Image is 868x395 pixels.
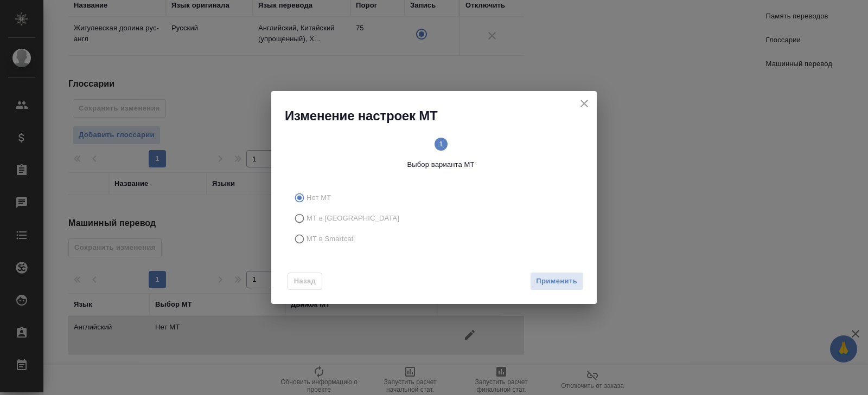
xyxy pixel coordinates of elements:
span: Нет МТ [307,192,331,203]
h2: Изменение настроек МТ [285,107,597,125]
span: Применить [536,275,577,288]
button: Применить [530,272,583,291]
span: МТ в [GEOGRAPHIC_DATA] [307,213,399,224]
text: 1 [439,140,443,148]
span: Выбор варианта МТ [302,159,579,170]
span: МТ в Smartcat [307,234,354,244]
button: close [576,95,592,112]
